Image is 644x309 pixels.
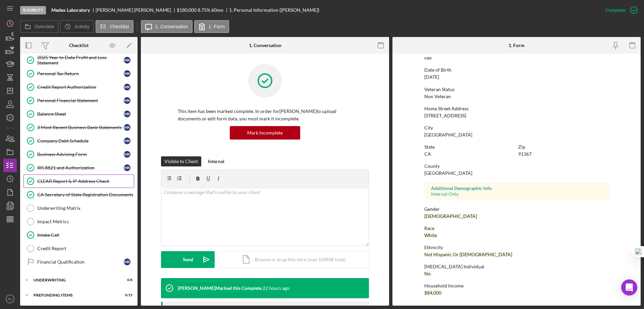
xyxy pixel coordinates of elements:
[198,7,210,13] div: 8.75 %
[37,98,124,103] div: Personal Financial Statement
[424,283,609,288] div: Household Income
[37,111,124,117] div: Balance Sheet
[74,24,89,29] label: Activity
[249,43,281,48] div: 1. Conversation
[208,156,224,166] div: Internal
[424,113,466,118] div: [STREET_ADDRESS]
[155,24,188,29] label: 1. Conversation
[599,3,641,17] button: Complete
[37,219,134,224] div: Impact Metrics
[60,20,94,33] button: Activity
[178,108,352,123] p: This item has been marked complete. In order for [PERSON_NAME] to upload documents or edit form d...
[23,148,134,161] a: Business Advising FormMK
[424,144,515,150] div: State
[424,226,609,231] div: Race
[424,170,472,176] div: [GEOGRAPHIC_DATA]
[124,111,130,117] div: M K
[178,285,262,291] div: [PERSON_NAME] Marked this Complete
[37,246,134,251] div: Credit Report
[431,186,602,191] div: Additional Demographic Info
[37,152,124,157] div: Business Advising Form
[8,297,12,301] text: RK
[23,121,134,134] a: 3 Most Recent Business Bank StatementsMK
[124,164,130,171] div: M K
[205,156,228,166] button: Internal
[424,233,437,238] div: White
[247,126,283,140] div: Mark Incomplete
[124,57,130,64] div: M K
[124,259,130,265] div: M K
[34,293,116,297] div: Prefunding Items
[124,124,130,131] div: M K
[37,84,124,90] div: Credit Report Authorization
[23,188,134,201] a: CA Secretary of State Registration Documents
[230,126,300,140] button: Mark Incomplete
[37,259,124,265] div: Financial Qualification
[183,251,193,268] div: Send
[518,144,609,150] div: Zip
[424,94,451,99] div: Non Veteran
[23,228,134,242] a: Intake Call
[37,205,134,211] div: Underwriting Matrix
[161,251,215,268] button: Send
[141,20,193,33] button: 1. Conversation
[37,232,134,238] div: Intake Call
[23,255,134,269] a: Financial QualificationMK
[96,7,177,13] div: [PERSON_NAME] [PERSON_NAME]
[37,179,134,184] div: CLEAR Report & IP Address Check
[424,245,609,250] div: Ethnicity
[605,3,626,17] div: Complete
[424,132,472,138] div: [GEOGRAPHIC_DATA]
[37,192,134,197] div: CA Secretary of State Registration Documents
[424,252,512,257] div: Not Hispanic Or [DEMOGRAPHIC_DATA]
[621,279,637,296] div: Open Intercom Messenger
[518,151,532,157] div: 91367
[635,248,642,255] img: one_i.png
[424,67,609,73] div: Date of Birth
[124,84,130,90] div: M K
[211,7,223,13] div: 60 mo
[194,20,229,33] button: 1. Form
[424,163,609,169] div: County
[424,151,431,157] div: CA
[120,293,132,297] div: 0 / 15
[124,151,130,158] div: M K
[69,43,89,48] div: Checklist
[424,87,609,92] div: Veteran Status
[424,55,432,61] div: ceo
[424,125,609,130] div: City
[424,106,609,111] div: Home Street Address
[37,71,124,76] div: Personal Tax Return
[23,67,134,80] a: Personal Tax ReturnMK
[37,55,124,66] div: 2025 Year to Date Profit and Loss Statement
[124,70,130,77] div: M K
[23,134,134,148] a: Company Debt ScheduleMK
[424,290,441,296] div: $84,000
[110,24,129,29] label: Checklist
[177,7,197,13] span: $180,000
[3,292,17,306] button: RK
[23,242,134,255] a: Credit Report
[37,138,124,144] div: Company Debt Schedule
[263,285,289,291] time: 2025-10-07 23:42
[424,206,609,212] div: Gender
[35,24,54,29] label: Overview
[229,7,319,13] div: 1. Personal Information ([PERSON_NAME])
[37,125,124,130] div: 3 Most Recent Business Bank Statements
[164,156,198,166] div: Visible to Client
[124,97,130,104] div: M K
[209,24,225,29] label: 1. Form
[23,175,134,188] a: CLEAR Report & IP Address Check
[23,80,134,94] a: Credit Report AuthorizationMK
[424,264,609,269] div: [MEDICAL_DATA] Individual
[424,74,439,80] div: [DATE]
[20,20,58,33] button: Overview
[51,7,90,13] b: Medex Laboratory
[23,94,134,107] a: Personal Financial StatementMK
[37,165,124,170] div: IRS 8821 and Authorization
[96,20,133,33] button: Checklist
[23,161,134,175] a: IRS 8821 and AuthorizationMK
[20,6,46,14] div: Eligibility
[124,138,130,144] div: M K
[23,201,134,215] a: Underwriting Matrix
